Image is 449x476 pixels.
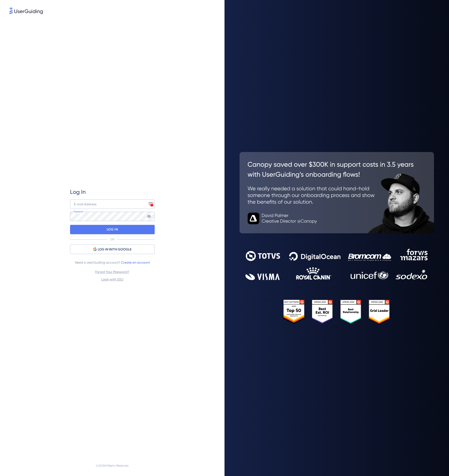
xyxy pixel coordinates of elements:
img: 25303e33045975176eb484905ab012ff.svg [283,300,390,324]
p: OR [110,238,114,241]
a: Forgot Your Password? [95,270,129,274]
a: Login with SSO [101,277,123,281]
p: LOG IN [107,226,118,233]
span: Log In [70,188,86,196]
img: 26c0aa7c25a843aed4baddd2b5e0fa68.svg [240,152,434,233]
span: LOG IN WITH GOOGLE [98,247,131,252]
img: 9302ce2ac39453076f5bc0f2f2ca889b.svg [245,249,428,280]
a: Create an account [121,261,150,264]
input: example@company.com [70,199,155,209]
span: Need a UserGuiding account? [75,260,150,265]
span: © 2025 All Rights Reserved. [96,463,129,468]
img: 8faab4ba6bc7696a72372aa768b0286c.svg [9,8,43,14]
